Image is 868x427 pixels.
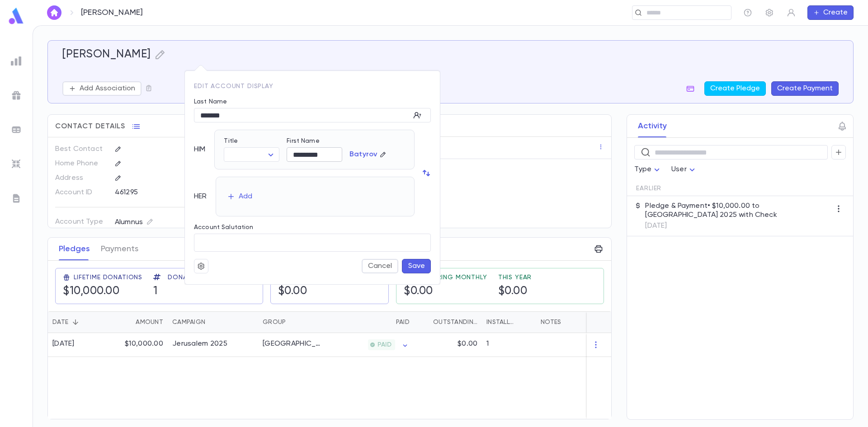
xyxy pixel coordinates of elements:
[287,137,319,145] label: First Name
[224,137,238,145] label: Title
[224,148,279,162] div: ​
[194,145,205,154] p: HIM
[239,192,252,201] div: Add
[194,192,207,201] p: HER
[194,224,254,231] label: Account Salutation
[362,259,398,273] button: Cancel
[194,83,274,89] span: Edit Account Display
[225,189,254,204] button: Add
[349,150,377,159] p: Batyrov
[194,98,227,105] label: Last Name
[402,259,431,273] button: Save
